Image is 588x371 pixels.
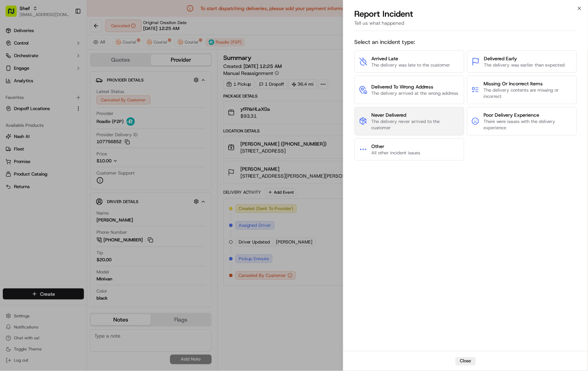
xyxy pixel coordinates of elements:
span: The delivery was earlier than expected [484,62,565,68]
span: The delivery was late to the customer [372,62,450,68]
span: Missing Or Incorrect Items [483,80,572,87]
input: Got a question? Start typing here... [18,45,125,52]
button: See all [108,89,127,98]
span: All other incident issues [372,150,420,156]
p: Welcome 👋 [7,28,127,39]
span: There were issues with the delivery experience [483,118,572,131]
span: The delivery never arrived to the customer [371,118,459,131]
span: Other [372,143,420,150]
button: Poor Delivery ExperienceThere were issues with the delivery experience [467,107,577,136]
div: 📗 [7,138,13,143]
img: Shef Support [7,101,18,113]
img: 1736555255976-a54dd68f-1ca7-489b-9aae-adbdc363a1c4 [7,67,20,79]
button: Arrived LateThe delivery was late to the customer [355,51,464,73]
img: 8571987876998_91fb9ceb93ad5c398215_72.jpg [15,67,27,79]
button: Delivered To Wrong AddressThe delivery arrived at the wrong address [355,76,464,104]
span: Delivered To Wrong Address [372,83,458,90]
span: Knowledge Base [14,137,53,144]
div: We're available if you need us! [31,74,96,79]
span: • [50,108,53,114]
a: 📗Knowledge Base [4,134,56,147]
button: Never DeliveredThe delivery never arrived to the customer [355,107,464,136]
span: [DATE] [54,108,68,114]
button: Missing Or Incorrect ItemsThe delivery contents are missing or incorrect [467,76,577,104]
span: The delivery contents are missing or incorrect [483,87,572,100]
span: Delivered Early [484,55,565,62]
span: API Documentation [66,137,112,144]
button: Delivered EarlyThe delivery was earlier than expected [467,51,577,73]
span: Poor Delivery Experience [483,111,572,118]
button: Close [456,357,476,365]
button: Start new chat [118,69,127,77]
div: Start new chat [31,67,114,74]
span: Select an incident type: [355,38,577,46]
p: Report Incident [355,8,413,20]
div: 💻 [59,138,64,143]
div: Tell us what happened [355,20,577,31]
img: Nash [7,7,21,21]
span: Pylon [69,154,84,159]
a: 💻API Documentation [56,134,115,147]
a: Powered byPylon [49,154,84,159]
button: OtherAll other incident issues [355,138,464,161]
span: Never Delivered [371,111,459,118]
span: Arrived Late [372,55,450,62]
div: Past conversations [7,91,47,96]
span: The delivery arrived at the wrong address [372,90,458,96]
span: Shef Support [22,108,49,114]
